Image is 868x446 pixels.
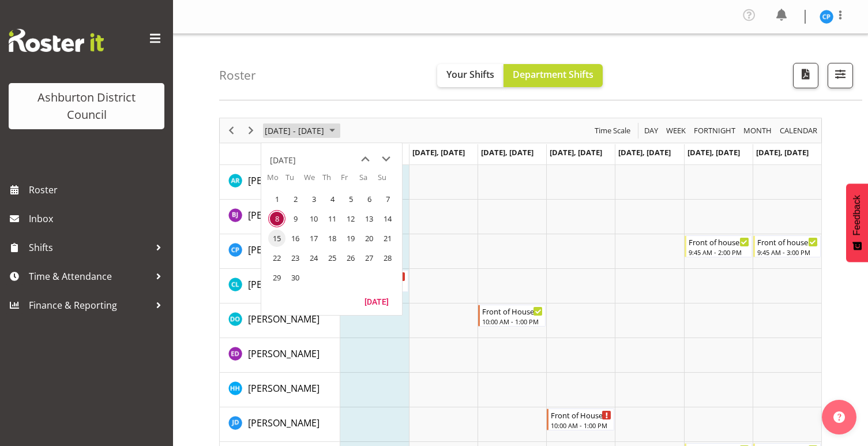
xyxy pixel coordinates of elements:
[248,174,320,187] span: [PERSON_NAME]
[642,123,660,138] button: Timeline Day
[551,409,611,421] div: Front of House - Weekday
[287,269,304,286] span: Tuesday, September 30, 2025
[593,123,632,138] span: Time Scale
[324,249,341,267] span: Thursday, September 25, 2025
[342,210,359,227] span: Friday, September 12, 2025
[757,248,818,257] div: 9:45 AM - 3:00 PM
[287,190,304,208] span: Tuesday, September 2, 2025
[375,149,396,170] button: next month
[742,123,773,138] span: Month
[305,210,322,227] span: Wednesday, September 10, 2025
[793,63,818,88] button: Download a PDF of the roster according to the set date range.
[287,210,304,227] span: Tuesday, September 9, 2025
[268,230,285,247] span: Monday, September 15, 2025
[220,303,340,338] td: Denise O'Halloran resource
[220,338,340,373] td: Esther Deans resource
[846,183,868,262] button: Feedback - Show survey
[224,123,239,138] button: Previous
[263,123,340,138] button: September 08 - 14, 2025
[833,411,845,423] img: help-xxl-2.png
[322,172,341,189] th: Th
[29,297,150,314] span: Finance & Reporting
[379,210,396,227] span: Sunday, September 14, 2025
[248,347,320,361] a: [PERSON_NAME]
[29,239,150,256] span: Shifts
[593,123,633,138] button: Time Scale
[643,123,659,138] span: Day
[221,118,241,143] div: Previous
[243,123,259,138] button: Next
[248,243,320,256] span: [PERSON_NAME]
[437,64,503,87] button: Your Shifts
[778,123,820,138] button: Month
[756,147,809,158] span: [DATE], [DATE]
[220,200,340,234] td: Barbara Jaine resource
[503,64,603,87] button: Department Shifts
[241,118,261,143] div: Next
[248,174,320,188] a: [PERSON_NAME]
[550,147,602,158] span: [DATE], [DATE]
[248,347,320,360] span: [PERSON_NAME]
[692,123,738,138] button: Fortnight
[757,236,818,248] div: Front of house - Weekend
[360,190,378,208] span: Saturday, September 6, 2025
[267,172,285,189] th: Mo
[268,249,285,267] span: Monday, September 22, 2025
[324,190,341,208] span: Thursday, September 4, 2025
[342,230,359,247] span: Friday, September 19, 2025
[305,249,322,267] span: Wednesday, September 24, 2025
[248,278,393,291] span: [PERSON_NAME] [PERSON_NAME]
[29,268,150,285] span: Time & Attendance
[618,147,671,158] span: [DATE], [DATE]
[478,305,546,327] div: Denise O'Halloran"s event - Front of House - Weekday Begin From Wednesday, September 10, 2025 at ...
[248,312,320,326] a: [PERSON_NAME]
[379,249,396,267] span: Sunday, September 28, 2025
[29,181,167,198] span: Roster
[248,416,320,430] a: [PERSON_NAME]
[270,149,296,172] div: title
[742,123,774,138] button: Timeline Month
[779,123,818,138] span: calendar
[753,235,821,257] div: Charin Phumcharoen"s event - Front of house - Weekend Begin From Sunday, September 14, 2025 at 9:...
[547,408,614,430] div: Jackie Driver"s event - Front of House - Weekday Begin From Thursday, September 11, 2025 at 10:00...
[248,417,320,429] span: [PERSON_NAME]
[324,230,341,247] span: Thursday, September 18, 2025
[29,210,167,227] span: Inbox
[482,317,543,326] div: 10:00 AM - 1:00 PM
[342,190,359,208] span: Friday, September 5, 2025
[220,407,340,442] td: Jackie Driver resource
[852,195,862,235] span: Feedback
[379,190,396,208] span: Sunday, September 7, 2025
[828,63,853,88] button: Filter Shifts
[665,123,687,138] span: Week
[685,235,752,257] div: Charin Phumcharoen"s event - Front of house - Weekend Begin From Saturday, September 13, 2025 at ...
[268,190,285,208] span: Monday, September 1, 2025
[820,10,833,24] img: charin-phumcharoen11025.jpg
[264,123,325,138] span: [DATE] - [DATE]
[513,68,593,81] span: Department Shifts
[20,89,153,123] div: Ashburton District Council
[248,381,320,395] a: [PERSON_NAME]
[359,172,378,189] th: Sa
[248,278,393,291] a: [PERSON_NAME] [PERSON_NAME]
[9,29,104,52] img: Rosterit website logo
[248,243,320,257] a: [PERSON_NAME]
[219,69,256,82] h4: Roster
[664,123,688,138] button: Timeline Week
[285,172,304,189] th: Tu
[341,172,359,189] th: Fr
[220,373,340,407] td: Hannah Herbert-Olsen resource
[248,313,320,325] span: [PERSON_NAME]
[412,147,465,158] span: [DATE], [DATE]
[360,249,378,267] span: Saturday, September 27, 2025
[324,210,341,227] span: Thursday, September 11, 2025
[481,147,533,158] span: [DATE], [DATE]
[268,269,285,286] span: Monday, September 29, 2025
[360,230,378,247] span: Saturday, September 20, 2025
[551,421,611,430] div: 10:00 AM - 1:00 PM
[268,210,285,227] span: Monday, September 8, 2025
[357,293,396,309] button: Today
[248,208,320,222] a: [PERSON_NAME]
[305,230,322,247] span: Wednesday, September 17, 2025
[267,209,285,228] td: Monday, September 8, 2025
